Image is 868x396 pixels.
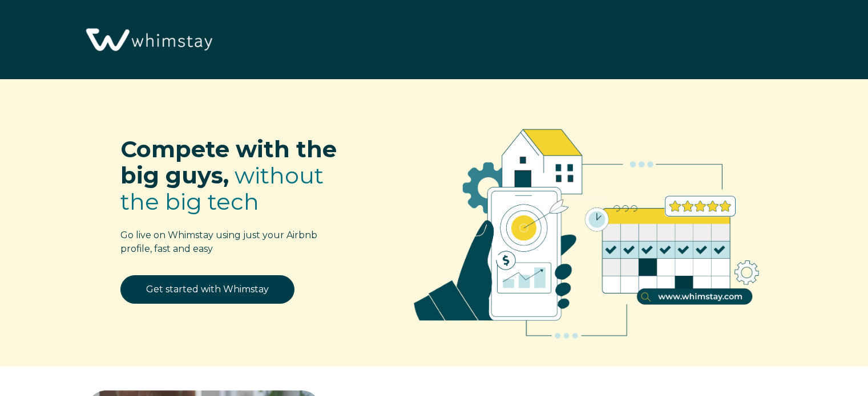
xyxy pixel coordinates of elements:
img: Whimstay Logo-02 1 [80,6,216,75]
span: Go live on Whimstay using just your Airbnb profile, fast and easy [120,230,317,254]
img: RBO Ilustrations-02 [386,96,788,360]
span: without the big tech [120,161,324,215]
span: Compete with the big guys, [120,135,337,189]
a: Get started with Whimstay [120,275,294,304]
